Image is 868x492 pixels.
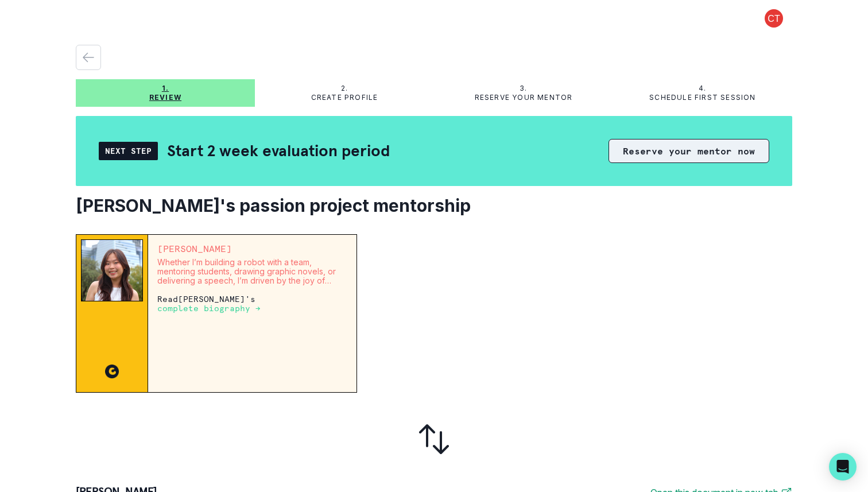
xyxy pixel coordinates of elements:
[167,141,390,161] h2: Start 2 week evaluation period
[157,303,261,313] a: complete biography →
[157,304,261,313] p: complete biography →
[76,195,792,216] h2: [PERSON_NAME]'s passion project mentorship
[157,244,347,253] p: [PERSON_NAME]
[311,93,378,102] p: Create profile
[755,9,792,28] button: profile picture
[699,84,706,93] p: 4.
[649,93,755,102] p: Schedule first session
[81,239,143,301] img: Mentor Image
[99,142,158,160] div: Next Step
[157,295,347,313] p: Read [PERSON_NAME] 's
[149,93,181,102] p: Review
[475,93,573,102] p: Reserve your mentor
[157,258,347,285] p: Whether I’m building a robot with a team, mentoring students, drawing graphic novels, or deliveri...
[520,84,527,93] p: 3.
[341,84,348,93] p: 2.
[162,84,169,93] p: 1.
[609,139,769,163] button: Reserve your mentor now
[829,453,857,481] div: Open Intercom Messenger
[105,365,119,378] img: CC image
